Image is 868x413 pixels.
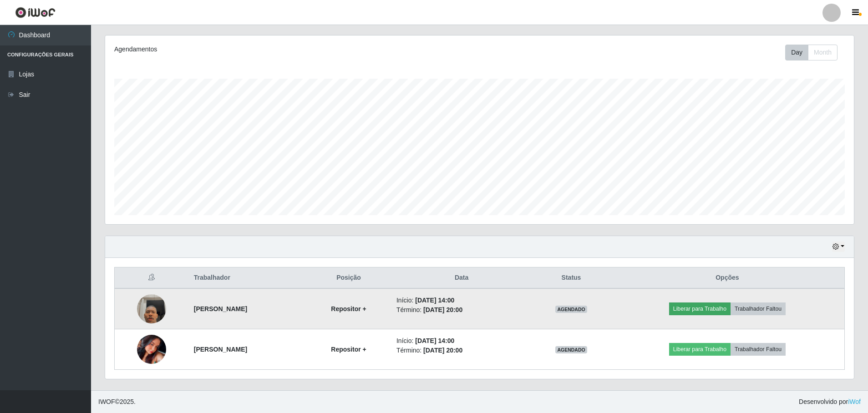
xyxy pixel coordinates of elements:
[785,45,808,60] button: Day
[15,7,56,18] img: CoreUI Logo
[306,267,391,289] th: Posição
[808,45,838,60] button: Month
[396,336,527,346] li: Início:
[669,302,731,315] button: Liberar para Trabalho
[555,346,587,353] span: AGENDADO
[555,306,587,313] span: AGENDADO
[194,305,247,312] strong: [PERSON_NAME]
[396,346,527,355] li: Término:
[415,297,454,304] time: [DATE] 14:00
[137,283,166,335] img: 1752113575766.jpeg
[98,398,115,405] span: IWOF
[785,45,838,60] div: First group
[331,346,366,353] strong: Repositor +
[194,346,247,353] strong: [PERSON_NAME]
[137,335,166,364] img: 1755202513663.jpeg
[731,302,786,315] button: Trabalhador Faltou
[396,296,527,305] li: Início:
[415,337,454,344] time: [DATE] 14:00
[423,306,462,313] time: [DATE] 20:00
[331,305,366,312] strong: Repositor +
[848,398,861,405] a: iWof
[114,45,411,54] div: Agendamentos
[731,343,786,356] button: Trabalhador Faltou
[423,347,462,354] time: [DATE] 20:00
[188,267,306,289] th: Trabalhador
[610,267,845,289] th: Opções
[799,397,861,407] span: Desenvolvido por
[785,45,845,60] div: Toolbar with button groups
[396,305,527,315] li: Término:
[532,267,610,289] th: Status
[669,343,731,356] button: Liberar para Trabalho
[98,397,136,407] span: © 2025 .
[391,267,532,289] th: Data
